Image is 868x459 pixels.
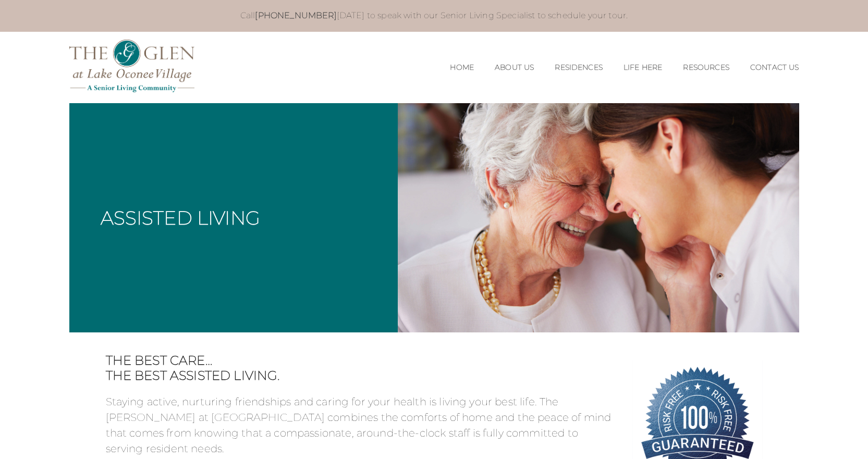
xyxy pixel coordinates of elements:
a: Life Here [624,63,662,72]
span: The Best Assisted Living. [106,368,617,383]
a: Home [450,63,474,72]
a: Contact Us [750,63,799,72]
p: Staying active, nurturing friendships and caring for your health is living your best life. The [P... [106,394,617,456]
a: Resources [683,63,729,72]
a: Residences [555,63,603,72]
img: The Glen Lake Oconee Home [69,40,194,92]
a: About Us [495,63,534,72]
a: [PHONE_NUMBER] [255,10,336,20]
p: Call [DATE] to speak with our Senior Living Specialist to schedule your tour. [80,10,789,21]
h1: Assisted Living [101,208,260,227]
span: The best care… [106,353,617,368]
